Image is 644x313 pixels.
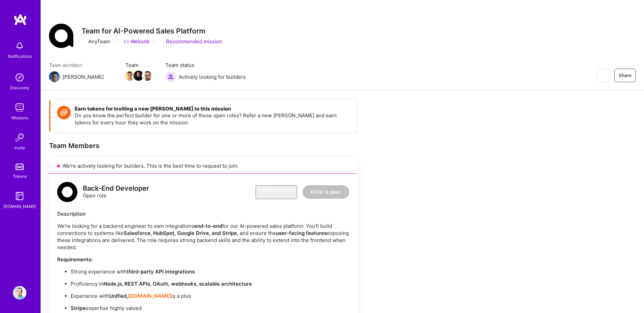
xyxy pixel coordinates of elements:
img: logo [14,14,27,26]
span: Actively looking for builders [179,73,246,80]
img: Token icon [57,106,71,119]
span: Team status [165,62,246,69]
div: [DOMAIN_NAME] [3,203,36,210]
img: Team Architect [49,71,60,82]
strong: Node.js, REST APIs, OAuth, webhooks, scalable architecture [103,281,252,287]
i: icon EyeClosed [600,73,606,78]
div: Open role [83,185,149,199]
div: Tokens [13,173,27,180]
div: Back-End Developer [83,185,149,192]
button: Share [614,69,636,82]
div: Recommended mission [158,38,222,45]
div: · [153,38,154,45]
span: Team [125,62,152,69]
img: Team Member Avatar [125,71,135,81]
strong: Unified, [109,293,128,299]
div: Discovery [10,84,29,91]
span: Team architect [49,62,112,69]
div: AnyTeam [81,38,110,45]
h4: Earn tokens for inviting a new [PERSON_NAME] to this mission [75,106,350,112]
div: Description [57,210,349,217]
img: Actively looking for builders [165,71,176,82]
p: Experience with is a plus [71,292,349,299]
i: icon CompanyGray [81,39,87,44]
a: [DOMAIN_NAME] [128,293,171,299]
button: Request to join [256,185,297,199]
img: guide book [13,189,26,203]
div: Invite [15,144,25,151]
strong: user-facing features [276,230,327,236]
p: Do you know the perfect builder for one or more of these open roles? Refer a new [PERSON_NAME] an... [75,112,350,126]
div: [PERSON_NAME] [63,73,104,80]
a: Team Member Avatar [134,70,143,81]
button: Refer a peer [303,185,349,199]
a: User Avatar [11,286,28,299]
img: bell [13,39,26,53]
img: tokens [16,164,24,170]
strong: Stripe [71,305,86,311]
img: discovery [13,71,26,84]
i: icon Mail [106,74,112,79]
img: Team Member Avatar [142,71,152,81]
img: teamwork [13,101,26,114]
strong: end-to-end [194,223,222,229]
div: We’re actively looking for builders. This is the best time to request to join. [49,158,357,174]
strong: Requirements: [57,256,93,263]
div: Missions [11,114,28,121]
img: logo [57,182,77,202]
h3: Team for AI-Powered Sales Platform [81,27,222,35]
img: User Avatar [13,286,26,299]
a: Team Member Avatar [125,70,134,81]
img: Team Member Avatar [134,71,144,81]
p: expertise highly valued [71,305,349,312]
strong: third-party API integrations [127,268,195,275]
div: Team Members [49,141,357,150]
i: icon PurpleRibbon [158,39,163,44]
p: Proficiency in [71,280,349,287]
strong: Salesforce, HubSpot, Google Drive, and Stripe [124,230,237,236]
span: Share [619,72,631,79]
a: Website [124,38,150,45]
img: Company Logo [49,24,73,48]
p: We’re looking for a backend engineer to own integrations for our AI-powered sales platform. You’l... [57,222,349,251]
img: Invite [13,131,26,144]
a: Team Member Avatar [143,70,152,81]
div: Notifications [8,53,32,60]
p: Strong experience with [71,268,349,275]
